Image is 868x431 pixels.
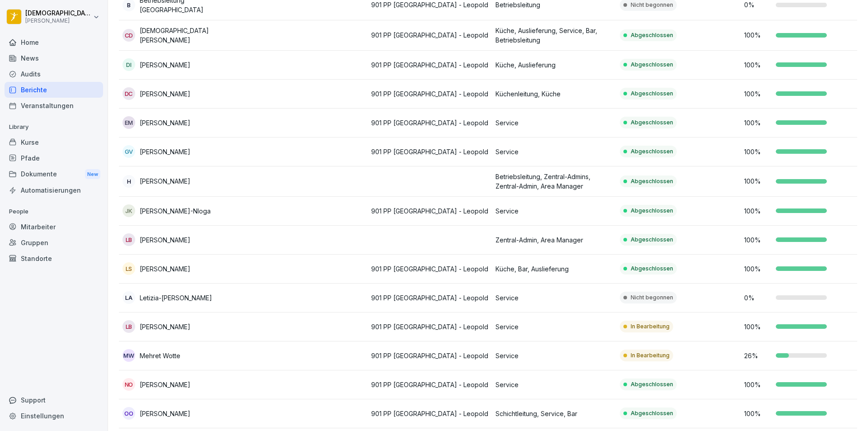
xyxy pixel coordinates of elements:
div: LB [123,320,135,333]
a: Einstellungen [5,408,103,424]
p: 100 % [744,89,771,99]
p: 100 % [744,30,771,40]
p: 100 % [744,60,771,70]
p: 901 PP [GEOGRAPHIC_DATA] - Leopold [371,409,488,418]
p: 901 PP [GEOGRAPHIC_DATA] - Leopold [371,322,488,332]
p: 100 % [744,206,771,216]
p: 901 PP [GEOGRAPHIC_DATA] - Leopold [371,380,488,389]
a: Mitarbeiter [5,219,103,235]
p: Nicht begonnen [631,1,673,9]
p: 901 PP [GEOGRAPHIC_DATA] - Leopold [371,264,488,274]
p: Küche, Bar, Auslieferung [495,264,613,274]
p: Küche, Auslieferung [495,60,613,70]
div: MW [123,349,135,362]
a: Gruppen [5,235,103,251]
p: [PERSON_NAME] [140,380,190,389]
p: 100 % [744,380,771,389]
p: Letizia-[PERSON_NAME] [140,293,212,303]
p: Zentral-Admin, Area Manager [495,235,613,245]
p: In Bearbeitung [631,351,670,360]
div: Dokumente [5,166,103,183]
p: 100 % [744,264,771,274]
p: [PERSON_NAME] [140,235,190,245]
p: Service [495,293,613,303]
p: 100 % [744,176,771,186]
p: Service [495,351,613,360]
p: 901 PP [GEOGRAPHIC_DATA] - Leopold [371,118,488,128]
div: Support [5,392,103,408]
p: Abgeschlossen [631,380,673,388]
p: People [5,204,103,219]
p: 901 PP [GEOGRAPHIC_DATA] - Leopold [371,351,488,360]
p: 100 % [744,147,771,156]
p: Abgeschlossen [631,118,673,127]
a: Pfade [5,150,103,166]
p: Abgeschlossen [631,31,673,39]
div: LS [123,262,135,275]
p: Küchenleitung, Küche [495,89,613,99]
p: 100 % [744,118,771,128]
p: Abgeschlossen [631,236,673,244]
div: DC [123,87,135,100]
p: [PERSON_NAME] [140,322,190,332]
div: H [123,175,135,188]
p: 901 PP [GEOGRAPHIC_DATA] - Leopold [371,206,488,216]
p: 901 PP [GEOGRAPHIC_DATA] - Leopold [371,89,488,99]
p: Service [495,206,613,216]
div: LB [123,233,135,246]
div: JK [123,204,135,217]
p: 901 PP [GEOGRAPHIC_DATA] - Leopold [371,293,488,303]
p: Mehret Wotte [140,351,180,360]
p: 100 % [744,322,771,332]
p: Schichtleitung, Service, Bar [495,409,613,418]
p: [PERSON_NAME] [140,60,190,70]
p: Nicht begonnen [631,294,673,302]
div: DI [123,58,135,71]
p: In Bearbeitung [631,322,670,331]
a: Home [5,34,103,50]
p: [PERSON_NAME] [140,264,190,274]
p: [PERSON_NAME] [140,409,190,418]
p: [PERSON_NAME] [140,89,190,99]
p: [DEMOGRAPHIC_DATA] Dill [25,9,91,17]
div: EM [123,116,135,129]
div: LA [123,291,135,304]
p: Betriebsleitung, Zentral-Admins, Zentral-Admin, Area Manager [495,172,613,191]
a: Kurse [5,134,103,150]
p: Abgeschlossen [631,90,673,98]
p: [DEMOGRAPHIC_DATA][PERSON_NAME] [140,26,240,45]
p: [PERSON_NAME] [140,176,190,186]
div: GV [123,145,135,158]
p: Library [5,120,103,134]
a: DokumenteNew [5,166,103,183]
a: Automatisierungen [5,182,103,198]
a: Standorte [5,251,103,266]
p: Service [495,118,613,128]
p: Küche, Auslieferung, Service, Bar, Betriebsleitung [495,26,613,45]
p: Abgeschlossen [631,177,673,185]
p: Abgeschlossen [631,61,673,69]
p: [PERSON_NAME] [25,18,91,24]
p: 0 % [744,293,771,303]
a: News [5,50,103,66]
div: CD [123,29,135,42]
p: [PERSON_NAME] [140,147,190,156]
p: 901 PP [GEOGRAPHIC_DATA] - Leopold [371,60,488,70]
p: 901 PP [GEOGRAPHIC_DATA] - Leopold [371,147,488,156]
p: Service [495,322,613,332]
p: 100 % [744,235,771,245]
p: Abgeschlossen [631,265,673,273]
a: Audits [5,66,103,82]
a: Veranstaltungen [5,98,103,114]
a: Berichte [5,82,103,98]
